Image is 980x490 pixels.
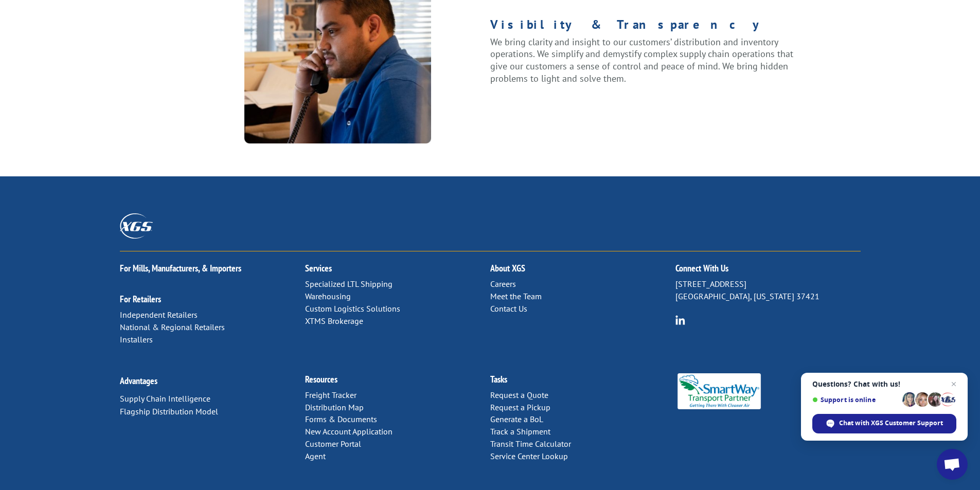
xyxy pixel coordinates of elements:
[305,291,351,301] a: Warehousing
[812,414,956,433] span: Chat with XGS Customer Support
[305,279,393,289] a: Specialized LTL Shipping
[675,315,685,325] img: group-6
[490,414,543,424] a: Generate a BoL
[120,322,225,332] a: National & Regional Retailers
[305,262,332,274] a: Services
[490,402,550,412] a: Request a Pickup
[937,449,968,480] a: Open chat
[490,451,568,461] a: Service Center Lookup
[305,303,400,314] a: Custom Logistics Solutions
[120,293,161,305] a: For Retailers
[675,264,861,278] h2: Connect With Us
[490,426,550,437] a: Track a Shipment
[120,213,153,239] img: XGS_Logos_ALL_2024_All_White
[839,419,943,428] span: Chat with XGS Customer Support
[305,414,377,424] a: Forms & Documents
[120,393,210,404] a: Supply Chain Intelligence
[490,375,675,389] h2: Tasks
[120,310,198,320] a: Independent Retailers
[812,380,956,388] span: Questions? Chat with us!
[120,375,157,387] a: Advantages
[490,36,795,85] p: We bring clarity and insight to our customers’ distribution and inventory operations. We simplify...
[305,402,364,412] a: Distribution Map
[812,396,899,404] span: Support is online
[305,451,326,461] a: Agent
[490,19,795,36] h1: Visibility & Transparency
[120,334,153,344] a: Installers
[490,262,525,274] a: About XGS
[490,279,516,289] a: Careers
[120,262,241,274] a: For Mills, Manufacturers, & Importers
[490,291,542,301] a: Meet the Team
[490,303,527,314] a: Contact Us
[305,390,357,400] a: Freight Tracker
[490,390,548,400] a: Request a Quote
[675,278,861,303] p: [STREET_ADDRESS] [GEOGRAPHIC_DATA], [US_STATE] 37421
[305,426,393,437] a: New Account Application
[305,439,361,449] a: Customer Portal
[490,439,571,449] a: Transit Time Calculator
[675,373,763,409] img: Smartway_Logo
[120,406,218,416] a: Flagship Distribution Model
[305,373,337,385] a: Resources
[305,316,363,326] a: XTMS Brokerage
